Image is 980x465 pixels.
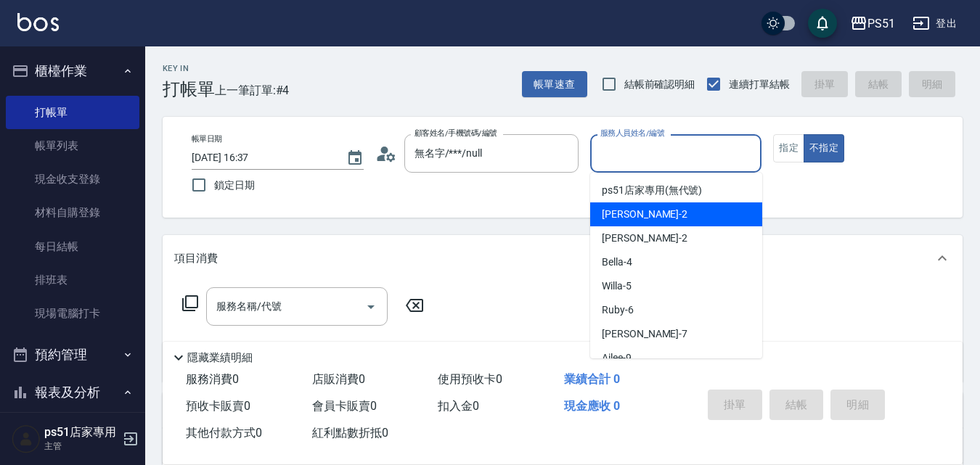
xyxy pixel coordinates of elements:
span: 其他付款方式 0 [186,426,262,440]
button: PS51 [844,9,901,38]
button: save [808,9,837,38]
label: 顧客姓名/手機號碼/編號 [415,128,497,139]
a: 每日結帳 [6,230,139,263]
button: 帳單速查 [522,71,587,98]
span: 業績合計 0 [564,372,620,386]
span: 結帳前確認明細 [624,77,695,92]
button: Choose date, selected date is 2025-08-25 [338,141,372,176]
span: 現金應收 0 [564,399,620,413]
button: 不指定 [804,134,844,162]
span: 服務消費 0 [186,372,239,386]
input: YYYY/MM/DD hh:mm [192,146,332,170]
p: 隱藏業績明細 [187,350,253,366]
h3: 打帳單 [163,79,215,99]
span: 鎖定日期 [214,178,255,193]
button: 報表及分析 [6,374,139,411]
button: 預約管理 [6,336,139,374]
a: 帳單列表 [6,129,139,162]
a: 現場電腦打卡 [6,297,139,330]
label: 帳單日期 [192,133,222,144]
button: 櫃檯作業 [6,52,139,90]
span: [PERSON_NAME] -2 [602,207,687,222]
span: 使用預收卡 0 [438,372,502,386]
span: ps51店家專用 (無代號) [602,183,702,198]
span: 上一筆訂單:#4 [215,81,290,99]
a: 排班表 [6,263,139,297]
span: 扣入金 0 [438,399,479,413]
h2: Key In [163,64,215,73]
span: 紅利點數折抵 0 [312,426,388,440]
button: Open [359,295,383,318]
p: 項目消費 [174,251,218,266]
span: Ailee -9 [602,350,632,366]
label: 服務人員姓名/編號 [600,128,664,139]
button: 指定 [773,134,804,162]
a: 現金收支登錄 [6,162,139,196]
button: 登出 [907,10,963,37]
h5: ps51店家專用 [44,425,118,440]
p: 主管 [44,440,118,453]
span: 預收卡販賣 0 [186,399,250,413]
img: Logo [17,13,59,31]
span: [PERSON_NAME] -7 [602,326,687,342]
span: Bella -4 [602,255,632,270]
a: 打帳單 [6,96,139,129]
span: Willa -5 [602,279,632,294]
span: 連續打單結帳 [729,77,790,92]
span: [PERSON_NAME] -2 [602,231,687,246]
span: 店販消費 0 [312,372,365,386]
a: 材料自購登錄 [6,196,139,229]
span: 會員卡販賣 0 [312,399,377,413]
img: Person [12,424,41,453]
div: 項目消費 [163,235,963,281]
span: Ruby -6 [602,303,634,318]
div: PS51 [867,15,895,33]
